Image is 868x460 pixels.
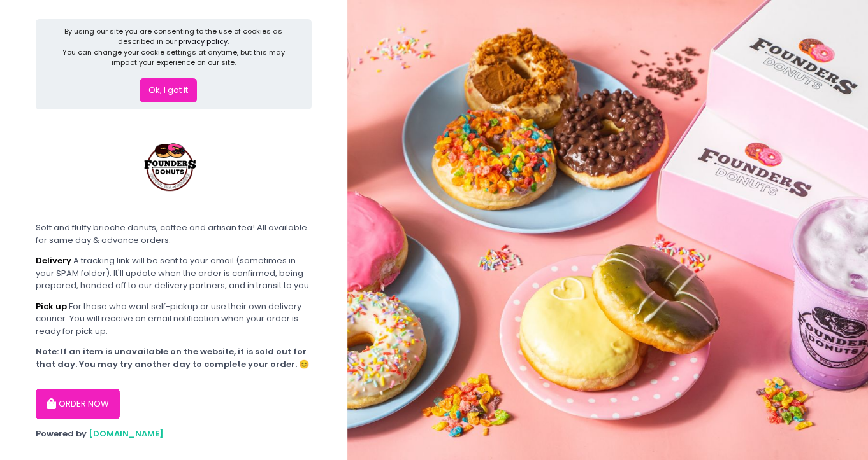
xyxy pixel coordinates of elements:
[36,389,120,419] button: ORDER NOW
[36,345,312,370] div: Note: If an item is unavailable on the website, it is sold out for that day. You may try another ...
[124,118,219,213] img: Founders Donuts
[36,254,71,267] b: Delivery
[36,300,312,338] div: For those who want self-pickup or use their own delivery courier. You will receive an email notif...
[36,300,67,312] b: Pick up
[36,428,312,440] div: Powered by
[178,36,229,46] a: privacy policy.
[36,254,312,292] div: A tracking link will be sent to your email (sometimes in your SPAM folder). It'll update when the...
[140,78,197,102] button: Ok, I got it
[36,221,312,246] div: Soft and fluffy brioche donuts, coffee and artisan tea! All available for same day & advance orders.
[89,428,164,440] a: [DOMAIN_NAME]
[57,26,291,68] div: By using our site you are consenting to the use of cookies as described in our You can change you...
